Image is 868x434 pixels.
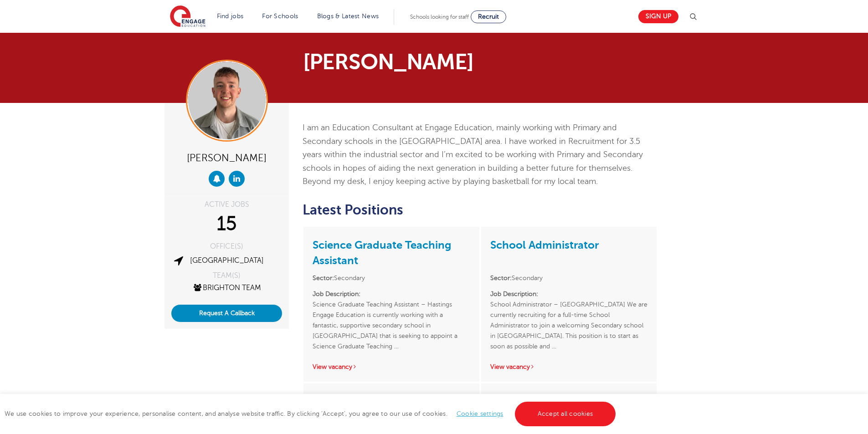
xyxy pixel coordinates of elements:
a: Blogs & Latest News [317,13,379,20]
strong: Job Description: [490,291,538,297]
div: TEAM(S) [171,272,282,279]
button: Request A Callback [171,305,282,322]
strong: Sector: [490,275,512,281]
a: For Schools [262,13,298,20]
h2: Latest Positions [303,202,657,218]
div: 15 [171,213,282,235]
a: Recruit [471,10,506,23]
li: Secondary [313,273,470,283]
h1: [PERSON_NAME] [303,51,519,73]
a: Sign up [638,10,678,23]
a: Cookie settings [457,410,503,417]
li: Secondary [490,273,647,283]
span: We use cookies to improve your experience, personalise content, and analyse website traffic. By c... [5,410,618,417]
p: Science Graduate Teaching Assistant – Hastings Engage Education is currently working with a fanta... [313,289,470,352]
span: Schools looking for staff [410,14,469,20]
p: School Administrator – [GEOGRAPHIC_DATA] We are currently recruiting for a full-time School Admin... [490,289,647,352]
a: Accept all cookies [515,402,616,426]
a: School Administrator [490,239,599,251]
strong: Job Description: [313,291,360,297]
a: Brighton Team [192,284,261,292]
img: Engage Education [170,5,205,28]
a: Find jobs [217,13,244,20]
a: [GEOGRAPHIC_DATA] [190,256,264,265]
div: OFFICE(S) [171,243,282,250]
span: Recruit [478,13,499,20]
a: View vacancy [313,363,357,370]
div: ACTIVE JOBS [171,201,282,208]
div: [PERSON_NAME] [171,148,282,166]
strong: Sector: [313,275,334,281]
a: View vacancy [490,363,535,370]
span: I am an Education Consultant at Engage Education, mainly working with Primary and Secondary schoo... [303,123,643,186]
a: Science Graduate Teaching Assistant [313,239,451,267]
